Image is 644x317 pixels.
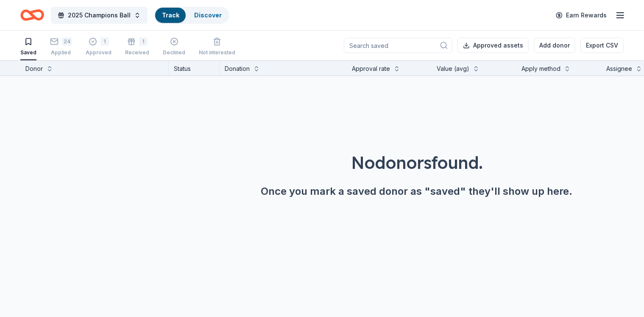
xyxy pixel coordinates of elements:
[25,64,43,74] div: Donor
[86,34,112,60] button: 1Approved
[125,49,149,56] div: Received
[68,10,131,20] span: 2025 Champions Ball
[139,37,148,46] div: 1
[521,64,560,74] div: Apply method
[169,60,220,76] div: Status
[50,34,72,60] button: 24Applied
[606,64,632,74] div: Assignee
[457,38,529,53] button: Approved assets
[437,64,469,74] div: Value (avg)
[162,11,179,19] a: Track
[199,49,235,56] div: Not interested
[163,49,185,56] div: Declined
[194,11,222,19] a: Discover
[20,34,36,60] button: Saved
[50,49,72,56] div: Applied
[225,64,250,74] div: Donation
[163,34,185,60] button: Declined
[199,34,235,60] button: Not interested
[154,7,229,24] button: TrackDiscover
[20,49,36,56] div: Saved
[352,64,390,74] div: Approval rate
[551,8,612,23] a: Earn Rewards
[580,38,624,53] button: Export CSV
[344,38,452,53] input: Search saved
[62,37,72,46] div: 24
[125,34,149,60] button: 1Received
[51,7,148,24] button: 2025 Champions Ball
[534,38,575,53] button: Add donor
[86,49,112,56] div: Approved
[20,5,44,25] a: Home
[100,37,109,46] div: 1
